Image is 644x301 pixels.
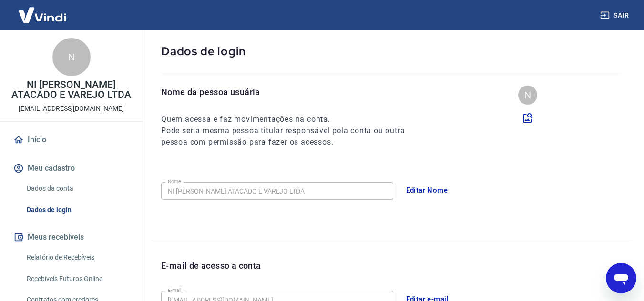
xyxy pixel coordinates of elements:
iframe: Botão para abrir a janela de mensagens [606,263,636,293]
label: E-mail [168,287,181,294]
p: Dados de login [161,44,621,58]
label: Nome [168,178,181,185]
button: Editar Nome [401,180,453,200]
img: Vindi [11,0,73,29]
h6: Pode ser a mesma pessoa titular responsável pela conta ou outra pessoa com permissão para fazer o... [161,125,422,148]
a: Dados de login [23,200,131,220]
p: [EMAIL_ADDRESS][DOMAIN_NAME] [19,104,124,114]
button: Meu cadastro [11,158,131,179]
a: Relatório de Recebíveis [23,248,131,267]
button: Sair [598,7,633,24]
p: E-mail de acesso a conta [161,259,261,272]
a: Início [11,129,131,150]
div: N [518,86,537,105]
div: N [52,38,91,76]
a: Recebíveis Futuros Online [23,269,131,289]
a: Dados da conta [23,179,131,198]
p: Nome da pessoa usuária [161,86,422,98]
p: NI [PERSON_NAME] ATACADO E VAREJO LTDA [8,80,135,100]
h6: Quem acessa e faz movimentações na conta. [161,114,422,125]
button: Meus recebíveis [11,227,131,248]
